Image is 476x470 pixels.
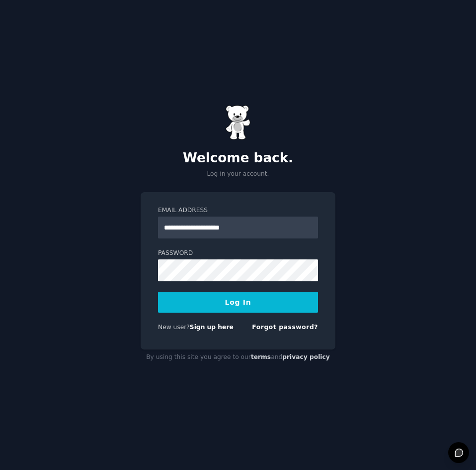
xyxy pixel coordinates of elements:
span: New user? [158,324,190,331]
a: privacy policy [282,353,330,360]
label: Password [158,249,318,258]
button: Log In [158,292,318,313]
a: Sign up here [190,324,234,331]
img: Gummy Bear [226,105,250,140]
a: Forgot password? [252,324,318,331]
a: terms [251,353,271,360]
div: By using this site you agree to our and [141,350,335,365]
h2: Welcome back. [141,150,335,166]
label: Email Address [158,206,318,215]
p: Log in your account. [141,170,335,179]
